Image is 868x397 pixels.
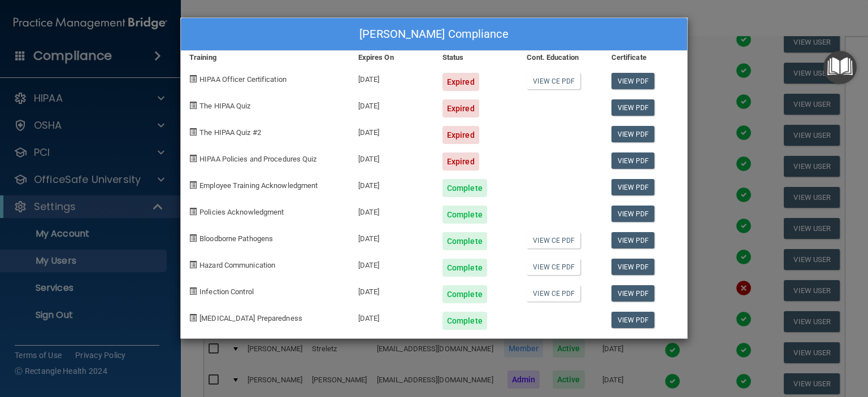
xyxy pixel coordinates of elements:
div: Training [181,51,350,64]
div: [DATE] [350,250,434,277]
a: View PDF [611,259,655,275]
div: Expires On [350,51,434,64]
div: [DATE] [350,303,434,330]
a: View PDF [611,312,655,328]
div: Expired [442,126,479,144]
div: [PERSON_NAME] Compliance [181,18,687,51]
a: View CE PDF [527,285,580,302]
div: Complete [442,285,487,303]
a: View PDF [611,285,655,302]
div: Status [434,51,518,64]
div: [DATE] [350,197,434,224]
div: Expired [442,73,479,91]
div: Complete [442,232,487,250]
div: Complete [442,259,487,277]
div: [DATE] [350,91,434,117]
span: Infection Control [199,287,254,296]
div: [DATE] [350,64,434,91]
a: View PDF [611,152,655,169]
a: View PDF [611,232,655,248]
div: Certificate [603,51,687,64]
div: [DATE] [350,277,434,303]
span: Hazard Communication [199,261,275,269]
span: [MEDICAL_DATA] Preparedness [199,314,302,322]
div: [DATE] [350,224,434,250]
span: Policies Acknowledgment [199,208,284,216]
div: Expired [442,152,479,171]
div: [DATE] [350,144,434,171]
a: View CE PDF [527,73,580,89]
a: View PDF [611,179,655,195]
span: HIPAA Officer Certification [199,75,287,84]
div: Complete [442,179,487,197]
button: Open Resource Center [823,51,857,84]
span: The HIPAA Quiz #2 [199,128,261,137]
div: [DATE] [350,171,434,197]
div: Complete [442,312,487,330]
span: HIPAA Policies and Procedures Quiz [199,155,316,163]
a: View PDF [611,99,655,116]
a: View CE PDF [527,259,580,275]
a: View PDF [611,206,655,222]
span: The HIPAA Quiz [199,102,250,110]
a: View CE PDF [527,232,580,248]
div: Expired [442,99,479,117]
div: Complete [442,206,487,224]
a: View PDF [611,73,655,89]
span: Employee Training Acknowledgment [199,181,318,190]
div: Cont. Education [518,51,602,64]
div: [DATE] [350,117,434,144]
a: View PDF [611,126,655,142]
span: Bloodborne Pathogens [199,234,273,243]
